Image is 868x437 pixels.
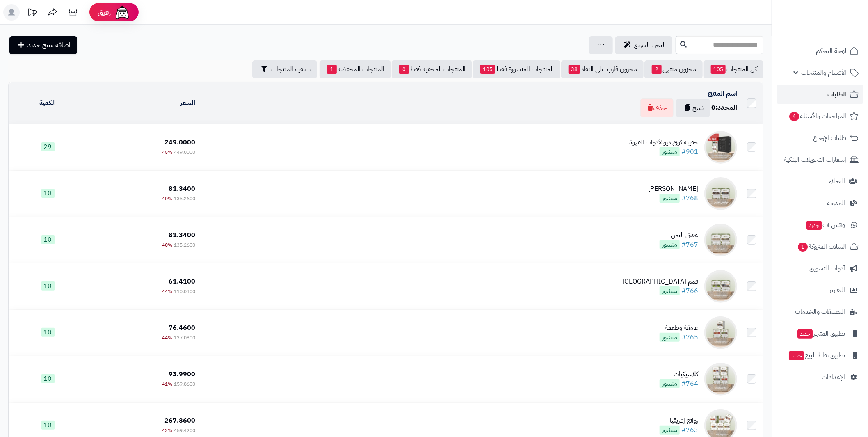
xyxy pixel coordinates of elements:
a: إشعارات التحويلات البنكية [777,150,863,169]
img: حقيبة كوفي ديو لأدوات القهوة [704,131,737,164]
button: حذف [640,98,674,117]
a: مخزون قارب على النفاذ38 [561,60,644,78]
span: 159.8600 [174,380,196,388]
a: كل المنتجات105 [704,60,763,78]
span: 0 [711,103,715,112]
img: logo-2.png [812,19,860,37]
div: عقيق اليمن [660,231,698,240]
span: 135.2600 [174,195,196,202]
a: #768 [681,193,698,203]
a: المراجعات والأسئلة4 [777,106,863,126]
span: 459.4200 [174,427,196,434]
a: المنتجات المخفضة1 [320,60,391,78]
span: التطبيقات والخدمات [795,306,845,318]
span: 76.4600 [169,323,196,333]
span: منشور [660,194,680,203]
span: الأقسام والمنتجات [801,67,846,78]
span: 137.0300 [174,334,196,341]
span: منشور [660,426,680,435]
a: الإعدادات [777,367,863,387]
span: 44% [162,334,173,341]
span: المدونة [827,197,845,209]
span: 267.8600 [165,416,196,426]
span: التقارير [829,284,845,296]
span: 4 [789,112,799,121]
span: منشور [660,240,680,249]
span: 1 [327,65,337,74]
span: 0 [399,65,409,74]
span: 93.9900 [169,369,196,379]
span: منشور [660,286,680,295]
button: تصفية المنتجات [252,60,317,78]
a: #764 [681,379,698,389]
span: 10 [41,328,55,337]
span: التحرير لسريع [634,40,666,50]
span: 45% [162,149,173,156]
span: 105 [480,65,495,74]
span: 41% [162,380,173,388]
span: 105 [711,65,726,74]
a: السعر [180,98,196,108]
a: أدوات التسويق [777,259,863,278]
div: [PERSON_NAME] [648,184,698,194]
span: 249.0000 [165,137,196,147]
span: تصفية المنتجات [271,64,311,74]
a: تحديثات المنصة [22,4,42,23]
span: 38 [569,65,580,74]
span: 10 [41,421,55,430]
span: 10 [41,374,55,383]
button: نسخ [676,99,710,117]
a: الطلبات [777,85,863,104]
span: أدوات التسويق [809,263,845,274]
span: لوحة التحكم [816,45,846,57]
span: 1 [798,243,808,252]
a: المنتجات المنشورة فقط105 [473,60,560,78]
span: 10 [41,189,55,198]
div: قمم [GEOGRAPHIC_DATA] [622,277,698,286]
span: منشور [660,147,680,156]
a: وآتس آبجديد [777,215,863,235]
span: 135.2600 [174,241,196,249]
div: كلاسيكيات [660,370,698,379]
a: مخزون منتهي2 [644,60,703,78]
span: تطبيق نقاط البيع [788,350,845,361]
a: التطبيقات والخدمات [777,302,863,322]
span: 44% [162,288,173,295]
span: رفيق [98,7,111,17]
span: جديد [789,351,804,360]
span: 40% [162,195,173,202]
a: العملاء [777,172,863,191]
span: 10 [41,281,55,291]
a: تطبيق المتجرجديد [777,324,863,343]
span: تطبيق المتجر [797,328,845,339]
img: كلاسيكيات [704,363,737,396]
img: ai-face.png [114,4,130,21]
div: غامقة وطعمة [660,323,698,333]
div: المحدد: [711,103,737,112]
a: المنتجات المخفية فقط0 [392,60,472,78]
span: طلبات الإرجاع [813,132,846,144]
span: منشور [660,379,680,388]
span: جديد [806,221,822,230]
span: 81.3400 [169,184,196,194]
span: وآتس آب [806,219,845,231]
span: 81.3400 [169,230,196,240]
span: 2 [652,65,662,74]
a: #765 [681,332,698,342]
a: اضافة منتج جديد [9,36,77,54]
span: 61.4100 [169,277,196,286]
a: التقارير [777,280,863,300]
span: جديد [797,329,813,339]
span: الإعدادات [822,371,845,383]
span: المراجعات والأسئلة [788,110,846,122]
a: الكمية [40,98,56,108]
span: إشعارات التحويلات البنكية [784,154,846,165]
img: عقيق اليمن [704,224,737,256]
div: روائع إفريقيا [660,416,698,426]
a: #763 [681,425,698,435]
a: #901 [681,147,698,157]
a: السلات المتروكة1 [777,237,863,256]
span: الطلبات [827,89,846,100]
span: منشور [660,333,680,342]
span: 42% [162,427,173,434]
